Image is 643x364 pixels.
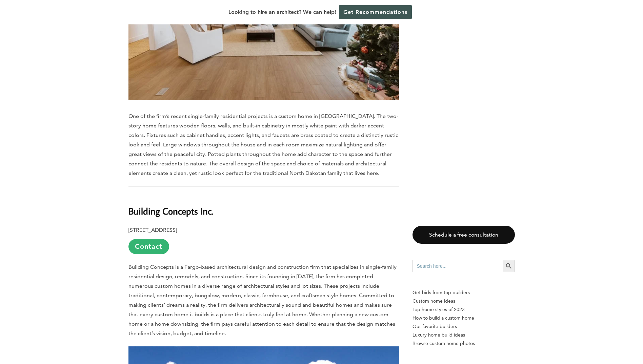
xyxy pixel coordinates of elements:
iframe: Drift Widget Chat Controller [513,315,635,356]
span: Building Concepts is a Fargo-based architectural design and construction firm that specializes in... [128,264,397,337]
a: Top home styles of 2023 [413,305,515,314]
p: Get bids from top builders [413,288,515,297]
span: One of the firm’s recent single-family residential projects is a custom home in [GEOGRAPHIC_DATA]... [128,113,398,176]
svg: Search [505,262,513,270]
b: [STREET_ADDRESS] [128,227,177,233]
a: Get Recommendations [339,5,412,19]
a: Luxury home build ideas [413,331,515,339]
b: Building Concepts Inc. [128,205,213,217]
input: Search here... [413,260,503,272]
a: How to build a custom home [413,314,515,322]
a: Schedule a free consultation [413,226,515,244]
a: Browse custom home photos [413,339,515,348]
a: Our favorite builders [413,322,515,331]
a: Custom home ideas [413,297,515,305]
a: Contact [128,239,169,254]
